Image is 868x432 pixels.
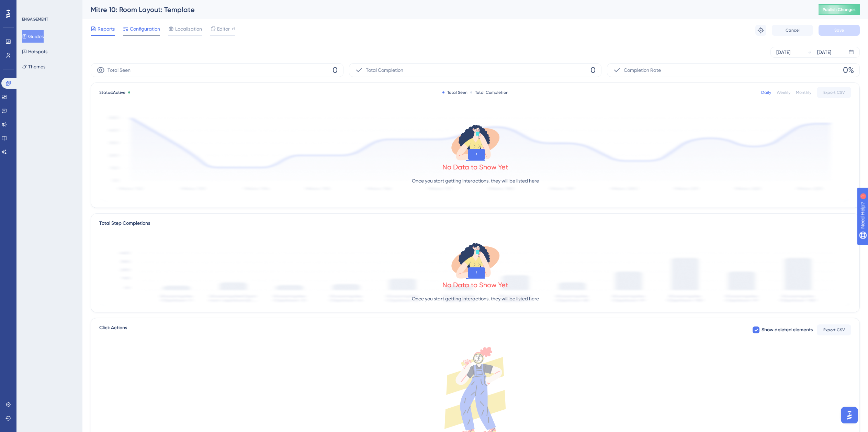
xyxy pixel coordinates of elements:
span: Need Help? [16,2,43,10]
button: Guides [22,30,44,43]
button: Publish Changes [819,4,860,15]
div: Total Step Completions [99,219,150,228]
span: 0 [590,65,596,76]
button: Export CSV [817,324,851,335]
span: Total Completion [366,66,403,74]
span: Editor [217,25,230,33]
span: Reports [98,25,115,33]
span: Publish Changes [823,7,856,12]
p: Once you start getting interactions, they will be listed here [412,177,539,185]
div: [DATE] [776,48,790,56]
span: Active [113,90,125,95]
span: Configuration [130,25,160,33]
button: Cancel [772,25,813,36]
span: Save [834,27,844,33]
div: Weekly [777,90,790,95]
div: 1 [48,3,50,9]
span: Show deleted elements [762,326,813,334]
span: Status: [99,90,125,95]
div: [DATE] [817,48,831,56]
button: Hotspots [22,45,47,58]
div: Mitre 10: Room Layout: Template [91,5,801,14]
span: Export CSV [823,327,845,333]
span: Total Seen [108,66,131,74]
p: Once you start getting interactions, they will be listed here [412,295,539,303]
div: Monthly [796,90,811,95]
span: Cancel [786,27,800,33]
div: Total Completion [470,90,508,95]
div: No Data to Show Yet [442,280,508,290]
div: ENGAGEMENT [22,16,48,22]
span: Localization [175,25,202,33]
span: Completion Rate [624,66,661,74]
span: 0% [843,65,854,76]
span: Click Actions [99,324,127,336]
button: Export CSV [817,87,851,98]
div: No Data to Show Yet [442,162,508,172]
span: Export CSV [823,90,845,95]
span: 0 [332,65,338,76]
iframe: UserGuiding AI Assistant Launcher [839,405,860,425]
button: Save [819,25,860,36]
div: Daily [761,90,771,95]
button: Themes [22,60,45,73]
div: Total Seen [442,90,467,95]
